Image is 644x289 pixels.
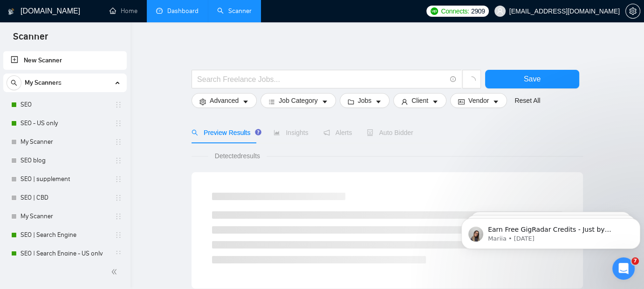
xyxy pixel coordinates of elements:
[21,207,109,226] a: My Scanner
[323,129,330,136] span: notification
[30,36,171,44] p: Message from Mariia, sent 6w ago
[274,129,308,136] span: Insights
[323,129,352,136] span: Alerts
[367,129,373,136] span: robot
[217,7,252,15] a: searchScanner
[367,129,413,136] span: Auto Bidder
[441,6,469,16] span: Connects:
[458,98,465,105] span: idcard
[115,175,122,183] span: holder
[115,250,122,257] span: holder
[21,170,109,188] a: SEO | supplement
[450,93,507,108] button: idcardVendorcaret-down
[197,74,446,85] input: Search Freelance Jobs...
[115,157,122,164] span: holder
[115,194,122,202] span: holder
[110,7,137,15] a: homeHome
[156,7,199,15] a: dashboardDashboard
[612,257,635,280] iframe: Intercom live chat
[192,93,257,108] button: settingAdvancedcaret-down
[631,257,639,265] span: 7
[431,7,438,15] img: upwork-logo.png
[21,226,109,244] a: SEO | Search Engine
[208,151,267,161] span: Detected results
[115,213,122,220] span: holder
[8,4,14,19] img: logo
[625,4,640,19] button: setting
[625,7,640,15] a: setting
[458,199,644,264] iframe: Intercom notifications message
[115,231,122,239] span: holder
[485,70,579,88] button: Save
[115,138,122,146] span: holder
[30,27,171,220] span: Earn Free GigRadar Credits - Just by Sharing Your Story! 💬 Want more credits for sending proposal...
[497,8,503,14] span: user
[7,75,21,90] button: search
[493,98,499,105] span: caret-down
[7,80,21,86] span: search
[111,267,120,276] span: double-left
[115,101,122,108] span: holder
[279,95,317,106] span: Job Category
[3,51,127,70] li: New Scanner
[348,98,354,105] span: folder
[471,6,485,16] span: 2909
[358,95,372,106] span: Jobs
[192,129,198,136] span: search
[411,95,428,106] span: Client
[210,95,239,106] span: Advanced
[467,76,476,85] span: loading
[11,51,119,70] a: New Scanner
[192,129,259,136] span: Preview Results
[254,128,262,136] div: Tooltip anchor
[432,98,438,105] span: caret-down
[260,93,336,108] button: barsJob Categorycaret-down
[514,95,540,106] a: Reset All
[626,7,640,15] span: setting
[25,74,62,92] span: My Scanners
[322,98,328,105] span: caret-down
[242,98,249,105] span: caret-down
[450,76,456,82] span: info-circle
[375,98,382,105] span: caret-down
[268,98,275,105] span: bars
[21,244,109,263] a: SEO | Search Engine - US only
[21,188,109,207] a: SEO | CBD
[468,95,489,106] span: Vendor
[21,151,109,170] a: SEO blog
[21,95,109,114] a: SEO
[21,114,109,133] a: SEO - US only
[274,129,280,136] span: area-chart
[393,93,446,108] button: userClientcaret-down
[115,120,122,127] span: holder
[21,133,109,151] a: My Scanner
[340,93,390,108] button: folderJobscaret-down
[401,98,408,105] span: user
[199,98,206,105] span: setting
[524,73,541,85] span: Save
[6,30,55,49] span: Scanner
